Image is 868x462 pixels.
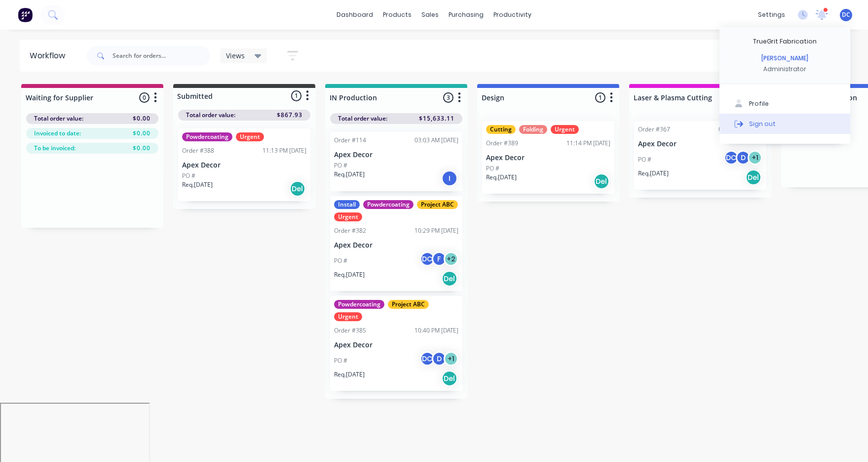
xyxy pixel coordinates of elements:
div: Order #382 [334,226,366,235]
div: purchasing [444,7,489,22]
div: sales [416,7,444,22]
div: I [442,170,457,186]
p: Req. [DATE] [334,170,365,179]
div: Urgent [551,125,579,134]
div: Order #36705:27 AM [DATE]Apex DecorPO #DCD+1Req.[DATE]Del [634,121,766,190]
div: 05:27 AM [DATE] [718,125,762,134]
div: Order #385 [334,326,366,335]
div: F [432,252,447,266]
p: Req. [DATE] [638,169,669,178]
div: Folding [519,125,547,134]
p: PO # [334,161,347,170]
div: 10:29 PM [DATE] [415,226,458,235]
div: PowdercoatingUrgentOrder #38811:13 PM [DATE]Apex DecorPO #Req.[DATE]Del [178,128,310,201]
span: Total order value: [186,111,235,120]
div: Urgent [334,212,362,221]
p: Req. [DATE] [334,370,365,379]
div: Urgent [334,312,362,321]
button: Sign out [719,114,850,133]
p: Apex Decor [638,140,762,148]
div: DC [724,150,739,165]
p: Apex Decor [182,161,306,169]
div: + 1 [444,351,458,366]
div: Del [594,173,609,189]
span: $15,633.11 [419,114,454,123]
button: Profile [719,94,850,114]
span: Views [226,50,245,61]
p: PO # [486,164,499,173]
div: Powdercoating [182,132,232,141]
div: settings [753,7,790,22]
span: Total order value: [338,114,387,123]
span: Total order value: [34,114,83,123]
p: PO # [182,171,195,180]
img: Factory [18,7,33,22]
p: Apex Decor [486,154,610,162]
p: Apex Decor [334,151,458,159]
div: 10:40 PM [DATE] [415,326,458,335]
div: Workflow [30,50,70,62]
span: Invoiced to date: [34,129,81,138]
div: Cutting [486,125,516,134]
span: $0.00 [133,144,151,153]
div: Install [334,200,360,209]
p: Apex Decor [334,341,458,349]
div: [PERSON_NAME] [761,54,808,63]
div: InstallPowdercoatingProject ABCUrgentOrder #38210:29 PM [DATE]Apex DecorPO #DCF+2Req.[DATE]Del [330,196,462,291]
div: CuttingFoldingUrgentOrder #38911:14 PM [DATE]Apex DecorPO #Req.[DATE]Del [482,121,614,194]
div: TrueGrit Fabrication [753,37,817,46]
p: PO # [638,155,651,164]
div: D [736,150,751,165]
div: D [432,351,447,366]
div: DC [420,351,435,366]
p: Req. [DATE] [334,270,365,279]
span: DC [842,10,850,19]
div: Powdercoating [363,200,414,209]
a: dashboard [332,7,378,22]
p: Req. [DATE] [182,180,213,189]
span: To be invoiced: [34,144,75,153]
div: productivity [489,7,536,22]
div: Urgent [236,132,264,141]
div: + 1 [748,150,762,165]
div: Del [442,371,457,386]
div: Project ABC [417,200,458,209]
input: Search for orders... [113,46,210,66]
p: PO # [334,356,347,365]
div: Administrator [763,65,806,74]
div: Project ABC [388,300,429,309]
p: Req. [DATE] [486,173,517,182]
div: Order #389 [486,139,518,148]
div: Order #367 [638,125,670,134]
div: Profile [749,99,769,108]
span: $867.93 [277,111,302,120]
div: Del [442,271,457,287]
div: Del [290,181,305,197]
div: 11:14 PM [DATE] [566,139,610,148]
p: PO # [334,256,347,265]
span: $0.00 [133,129,151,138]
div: + 2 [444,252,458,266]
span: $0.00 [133,114,151,123]
div: products [378,7,416,22]
div: 11:13 PM [DATE] [263,146,306,155]
div: 03:03 AM [DATE] [415,136,458,145]
div: DC [420,252,435,266]
div: Order #388 [182,146,214,155]
p: Apex Decor [334,241,458,250]
div: PowdercoatingProject ABCUrgentOrder #38510:40 PM [DATE]Apex DecorPO #DCD+1Req.[DATE]Del [330,296,462,391]
div: Order #11403:03 AM [DATE]Apex DecorPO #Req.[DATE]I [330,132,462,191]
div: Del [746,169,761,185]
div: Order #114 [334,136,366,145]
div: Powdercoating [334,300,384,309]
div: Sign out [749,119,776,128]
